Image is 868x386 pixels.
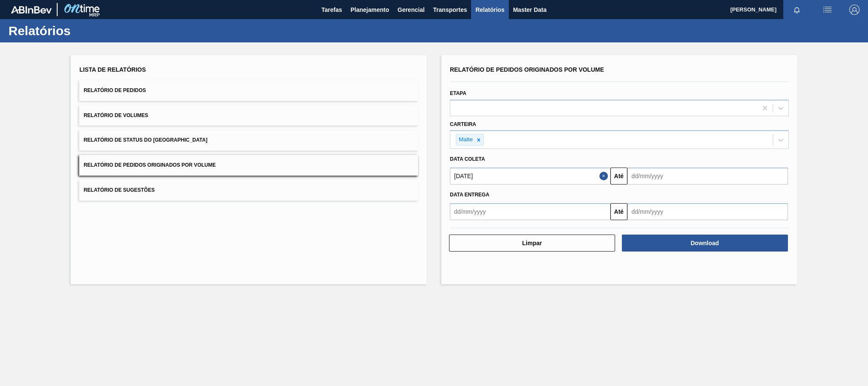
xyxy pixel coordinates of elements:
[83,112,148,118] span: Relatório de Volumes
[433,5,467,15] span: Transportes
[610,203,627,220] button: Até
[79,66,146,73] span: Lista de Relatórios
[513,5,546,15] span: Master Data
[783,4,810,16] button: Notificações
[622,235,788,252] button: Download
[627,168,788,185] input: dd/mm/yyyy
[8,26,159,36] h1: Relatórios
[79,130,418,151] button: Relatório de Status do [GEOGRAPHIC_DATA]
[79,180,418,201] button: Relatório de Sugestões
[456,134,474,145] div: Malte
[83,162,216,168] span: Relatório de Pedidos Originados por Volume
[83,187,155,193] span: Relatório de Sugestões
[450,90,466,96] label: Etapa
[83,87,146,93] span: Relatório de Pedidos
[79,105,418,126] button: Relatório de Volumes
[11,6,52,14] img: TNhmsLtSVTkK8tSr43FrP2fwEKptu5GPRR3wAAAABJRU5ErkJggg==
[79,155,418,176] button: Relatório de Pedidos Originados por Volume
[475,5,504,15] span: Relatórios
[610,168,627,185] button: Até
[322,5,342,15] span: Tarefas
[450,66,604,73] span: Relatório de Pedidos Originados por Volume
[398,5,425,15] span: Gerencial
[627,203,788,220] input: dd/mm/yyyy
[450,121,476,127] label: Carteira
[79,80,418,101] button: Relatório de Pedidos
[350,5,389,15] span: Planejamento
[450,192,489,198] span: Data Entrega
[849,5,860,15] img: Logout
[450,168,610,185] input: dd/mm/yyyy
[83,137,207,143] span: Relatório de Status do [GEOGRAPHIC_DATA]
[599,168,610,185] button: Close
[450,203,610,220] input: dd/mm/yyyy
[822,5,832,15] img: userActions
[449,235,615,252] button: Limpar
[450,156,485,162] span: Data coleta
